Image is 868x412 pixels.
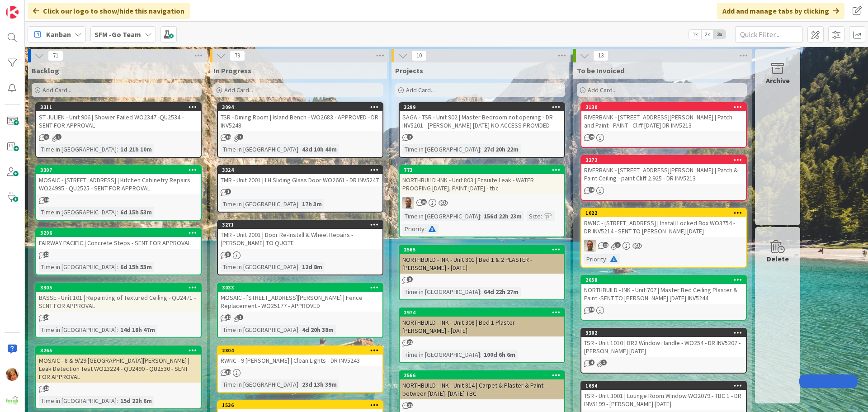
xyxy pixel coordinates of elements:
div: 3311ST JULIEN - Unit 906 | Shower Failed WO2347 -QU2534 - SENT FOR APPROVAL [36,103,201,131]
div: 12d 8m [300,262,325,272]
span: Add Card... [588,86,617,94]
div: 3272RIVERBANK - [STREET_ADDRESS][PERSON_NAME] | Patch & Paint Ceiling - paint Cliff 2.925 - DR IN... [581,156,746,184]
img: Visit kanbanzone.com [6,6,19,19]
div: 3271 [218,221,382,229]
div: 1022 [585,210,746,216]
div: Click our logo to show/hide this navigation [28,3,190,19]
div: 3305BASSE - Unit 101 | Repainting of Textured Ceiling - QU2471 - SENT FOR APPROVAL [36,284,201,312]
div: SD [581,240,746,251]
span: 12 [43,251,49,257]
div: ST JULIEN - Unit 906 | Shower Failed WO2347 -QU2534 - SENT FOR APPROVAL [36,111,201,131]
div: TMR - Unit 2001 | LH Sliding Glass Door WO2661 - DR INV5247 [218,174,382,186]
span: 29 [589,134,594,140]
div: 3271 [222,222,382,228]
div: 23d 13h 39m [300,379,339,389]
div: 3094 [222,104,382,110]
div: 2565NORTHBUILD - INK - Unit 801 | Bed 1 & 2 PLASTER - [PERSON_NAME] - [DATE] [400,246,564,274]
span: : [425,224,426,234]
span: 12 [225,314,231,320]
span: 71 [48,50,63,61]
div: 3307MOSAIC - [STREET_ADDRESS] | Kitchen Cabinetry Repairs WO24995 - QU2525 - SENT FOR APPROVAL [36,166,201,194]
div: 3324 [218,166,382,174]
div: 17h 3m [300,199,324,209]
div: 3311 [36,103,201,111]
a: 2658NORTHBUILD - INK - Unit 707 | Master Bed Ceiling Plaster & Paint -SENT TO [PERSON_NAME] [DATE... [580,275,747,321]
div: 1536 [218,401,382,409]
div: 3265 [36,346,201,355]
div: 6d 15h 53m [118,207,154,217]
div: 3296 [40,230,201,236]
div: 27d 20h 22m [481,144,521,154]
span: : [298,325,300,335]
div: 1d 21h 10m [118,144,154,154]
div: 1022 [581,209,746,217]
span: 16 [589,187,594,193]
div: Time in [GEOGRAPHIC_DATA] [402,350,480,360]
span: 3 [225,251,231,257]
span: Kanban [46,29,71,40]
div: TSR - Dining Room | Island Bench - WO2683 - APPROVED - DR INV5248 [218,111,382,131]
div: 3033 [218,284,382,292]
a: 3094TSR - Dining Room | Island Bench - WO2683 - APPROVED - DR INV5248Time in [GEOGRAPHIC_DATA]:43... [217,102,383,158]
img: KD [6,368,19,381]
span: 35 [589,307,594,313]
div: NORTHBUILD - INK - Unit 707 | Master Bed Ceiling Plaster & Paint -SENT TO [PERSON_NAME] [DATE] IN... [581,284,746,304]
span: : [480,211,481,221]
div: 1634 [585,383,746,389]
span: : [117,262,118,272]
a: 3271TMR - Unit 2001 | Door Re-Install & Wheel Repairs - [PERSON_NAME] TO QUOTETime in [GEOGRAPHIC... [217,220,383,275]
div: 2974NORTHBUILD - INK - Unit 308 | Bed 1 Plaster - [PERSON_NAME] - [DATE] [400,308,564,336]
div: 3311 [40,104,201,110]
div: 3305 [36,284,201,292]
img: SD [402,197,414,208]
span: 32 [407,339,413,345]
span: : [117,396,118,406]
a: 3272RIVERBANK - [STREET_ADDRESS][PERSON_NAME] | Patch & Paint Ceiling - paint Cliff 2.925 - DR IN... [580,155,747,201]
div: 1634TSR - Unit 3001 | Lounge Room Window WO2079 - TBC 1 - DR INV5199 - [PERSON_NAME] [DATE] [581,382,746,410]
span: : [298,379,300,389]
div: RWNC - 9 [PERSON_NAME] | Clean Lights - DR INV5243 [218,355,382,366]
div: 3130 [585,104,746,110]
div: 3302 [585,330,746,336]
div: 2974 [404,309,564,316]
span: 1 [225,189,231,194]
span: : [117,325,118,335]
span: Add Card... [224,86,253,94]
div: Time in [GEOGRAPHIC_DATA] [402,211,480,221]
div: SAGA - TSR - Unit 902 | Master Bedroom not opening - DR INV5201 - [PERSON_NAME] [DATE] NO ACCESS ... [400,111,564,131]
div: RIVERBANK - [STREET_ADDRESS][PERSON_NAME] | Patch and Paint - PAINT - Cliff [DATE] DR INV5213 [581,111,746,131]
div: 3324TMR - Unit 2001 | LH Sliding Glass Door WO2661 - DR INV5247 [218,166,382,186]
div: 3271TMR - Unit 2001 | Door Re-Install & Wheel Repairs - [PERSON_NAME] TO QUOTE [218,221,382,249]
span: To be Invoiced [577,66,624,75]
div: NORTHBUILD - INK - Unit 308 | Bed 1 Plaster - [PERSON_NAME] - [DATE] [400,317,564,336]
div: 3299SAGA - TSR - Unit 902 | Master Bedroom not opening - DR INV5201 - [PERSON_NAME] [DATE] NO ACC... [400,103,564,131]
div: Time in [GEOGRAPHIC_DATA] [39,144,117,154]
div: 6d 15h 53m [118,262,154,272]
a: 3296FAIRWAY PACIFIC | Concrete Steps - SENT FOR APPROVALTime in [GEOGRAPHIC_DATA]:6d 15h 53m [35,228,202,275]
div: 1536 [222,402,382,408]
div: Delete [767,253,789,264]
div: Time in [GEOGRAPHIC_DATA] [39,262,117,272]
a: 2974NORTHBUILD - INK - Unit 308 | Bed 1 Plaster - [PERSON_NAME] - [DATE]Time in [GEOGRAPHIC_DATA]... [399,308,565,363]
span: 2x [701,30,713,39]
span: Add Card... [406,86,435,94]
div: 2566NORTHBUILD - INK - Unit 814 | Carpet & Plaster & Paint - between [DATE]- [DATE] TBC [400,371,564,399]
div: TMR - Unit 2001 | Door Re-Install & Wheel Repairs - [PERSON_NAME] TO QUOTE [218,229,382,249]
div: Time in [GEOGRAPHIC_DATA] [221,144,298,154]
div: NORTHBUILD - INK - Unit 801 | Bed 1 & 2 PLASTER - [PERSON_NAME] - [DATE] [400,254,564,274]
div: BASSE - Unit 101 | Repainting of Textured Ceiling - QU2471 - SENT FOR APPROVAL [36,292,201,312]
span: Backlog [32,66,59,75]
a: 1022RWNC - [STREET_ADDRESS] | Install Locked Box WO3754 - DR INV5214 - SENT TO [PERSON_NAME] [DAT... [580,208,747,268]
div: 2566 [400,371,564,379]
div: 3094TSR - Dining Room | Island Bench - WO2683 - APPROVED - DR INV5248 [218,103,382,131]
img: SD [584,240,596,251]
div: 773NORTHBUILD -INK - Unit 803 | Ensuite Leak - WATER PROOFING [DATE], PAINT [DATE] - tbc [400,166,564,194]
a: 3033MOSAIC - [STREET_ADDRESS][PERSON_NAME] | Fence Replacement - WO25177 - APPROVEDTime in [GEOGR... [217,283,383,338]
div: 3265MOSAIC - 8 & 9/29 [GEOGRAPHIC_DATA][PERSON_NAME] | Leak Detection Test WO23224 - QU2490 - QU2... [36,346,201,383]
div: 3305 [40,284,201,291]
div: 64d 22h 27m [481,287,521,297]
div: NORTHBUILD - INK - Unit 814 | Carpet & Plaster & Paint - between [DATE]- [DATE] TBC [400,379,564,399]
span: : [606,254,608,264]
div: Priority [584,254,606,264]
div: 3299 [400,103,564,111]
